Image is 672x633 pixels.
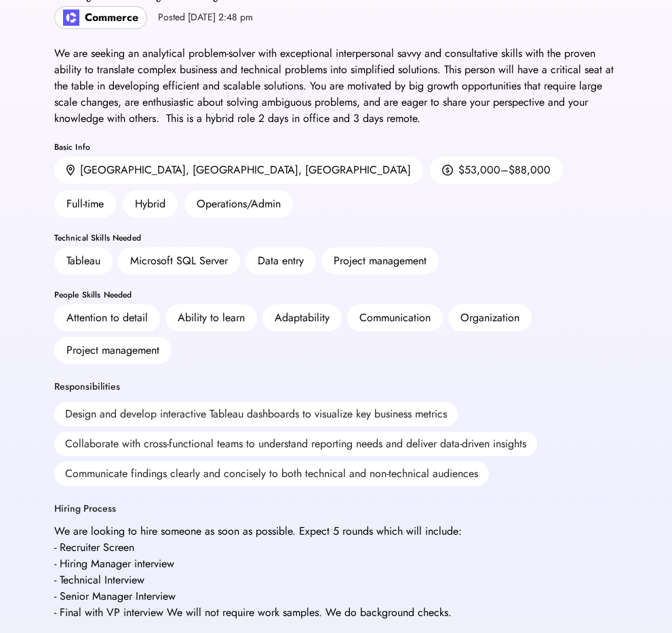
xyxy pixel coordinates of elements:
[54,234,618,242] div: Technical Skills Needed
[66,253,100,269] div: Tableau
[63,9,79,26] img: poweredbycommerce_logo.jpeg
[54,143,618,151] div: Basic Info
[54,190,116,218] div: Full-time
[334,253,427,269] div: Project management
[184,190,293,218] div: Operations/Admin
[66,165,75,176] img: location.svg
[54,291,618,299] div: People Skills Needed
[158,11,253,24] div: Posted [DATE] 2:48 pm
[66,310,148,326] div: Attention to detail
[85,9,138,26] div: Commerce
[54,45,618,127] div: We are seeking an analytical problem-solver with exceptional interpersonal savvy and consultative...
[275,310,330,326] div: Adaptability
[460,310,519,326] div: Organization
[54,432,537,456] div: Collaborate with cross-functional teams to understand reporting needs and deliver data-driven ins...
[80,162,411,178] div: [GEOGRAPHIC_DATA], [GEOGRAPHIC_DATA], [GEOGRAPHIC_DATA]
[54,523,462,621] div: We are looking to hire someone as soon as possible. Expect 5 rounds which will include: - Recruit...
[442,164,453,176] img: money.svg
[258,253,304,269] div: Data entry
[123,190,178,218] div: Hybrid
[54,402,458,426] div: Design and develop interactive Tableau dashboards to visualize key business metrics
[54,502,116,516] div: Hiring Process
[54,380,120,394] div: Responsibilities
[130,253,228,269] div: Microsoft SQL Server
[178,310,245,326] div: Ability to learn
[66,342,159,359] div: Project management
[458,162,551,178] div: $53,000–$88,000
[359,310,431,326] div: Communication
[54,462,489,486] div: Communicate findings clearly and concisely to both technical and non-technical audiences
